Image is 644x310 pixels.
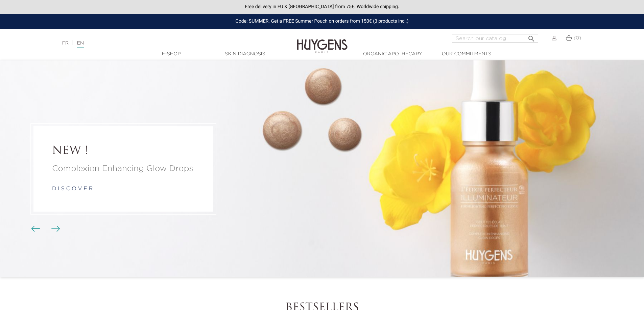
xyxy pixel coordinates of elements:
[77,41,84,48] a: EN
[52,163,195,175] a: Complexion Enhancing Glow Drops
[297,28,348,54] img: Huygens
[52,186,93,192] a: d i s c o v e r
[433,51,500,58] a: Our commitments
[359,51,427,58] a: Organic Apothecary
[525,32,538,41] button: 
[138,51,205,58] a: E-Shop
[52,145,195,158] a: NEW !
[574,36,581,40] span: (0)
[452,34,538,43] input: Search
[62,41,69,46] a: FR
[34,224,56,234] div: Carousel buttons
[59,39,263,47] div: |
[527,33,535,41] i: 
[211,51,279,58] a: Skin Diagnosis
